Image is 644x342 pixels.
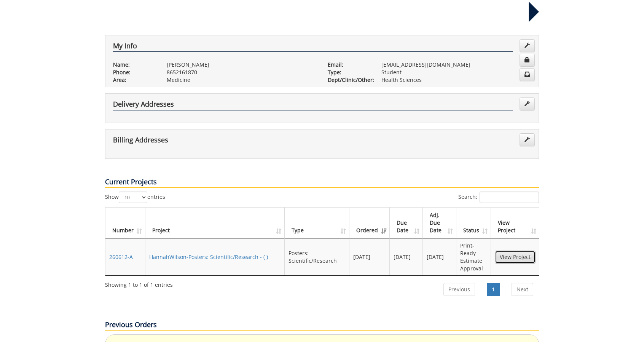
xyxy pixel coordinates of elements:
label: Show entries [105,192,165,203]
p: Email: [328,61,370,69]
th: Number: activate to sort column ascending [105,208,145,238]
td: Posters: Scientific/Research [285,238,349,275]
p: Dept/Clinic/Other: [328,76,370,84]
p: Current Projects [105,177,539,188]
div: Showing 1 to 1 of 1 entries [105,278,173,289]
p: Student [381,69,531,76]
a: Edit Info [520,39,535,52]
a: Edit Addresses [520,133,535,146]
select: Showentries [119,192,147,203]
a: 1 [487,283,500,296]
th: Project: activate to sort column ascending [145,208,285,238]
th: Adj. Due Date: activate to sort column ascending [423,208,456,238]
a: 260612-A [109,253,133,260]
a: HannahWilson-Posters: Scientific/Research - ( ) [149,253,268,260]
p: Name: [113,61,155,69]
p: Area: [113,76,155,84]
h4: Billing Addresses [113,136,513,146]
th: Due Date: activate to sort column ascending [390,208,423,238]
p: [PERSON_NAME] [167,61,316,69]
p: 8652161870 [167,69,316,76]
p: Previous Orders [105,320,539,331]
th: View Project: activate to sort column ascending [491,208,539,238]
p: [EMAIL_ADDRESS][DOMAIN_NAME] [381,61,531,69]
p: Health Sciences [381,76,531,84]
h4: My Info [113,42,513,52]
td: [DATE] [423,238,456,275]
p: Phone: [113,69,155,76]
label: Search: [458,192,539,203]
a: Edit Addresses [520,97,535,110]
a: Previous [443,283,475,296]
td: Print-Ready Estimate Approval [456,238,491,275]
th: Status: activate to sort column ascending [456,208,491,238]
th: Ordered: activate to sort column ascending [349,208,390,238]
a: Next [512,283,533,296]
th: Type: activate to sort column ascending [285,208,349,238]
td: [DATE] [349,238,390,275]
a: Change Communication Preferences [520,68,535,81]
p: Medicine [167,76,316,84]
a: Change Password [520,54,535,67]
input: Search: [480,192,539,203]
td: [DATE] [390,238,423,275]
h4: Delivery Addresses [113,101,513,110]
p: Type: [328,69,370,76]
a: View Project [495,251,536,264]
